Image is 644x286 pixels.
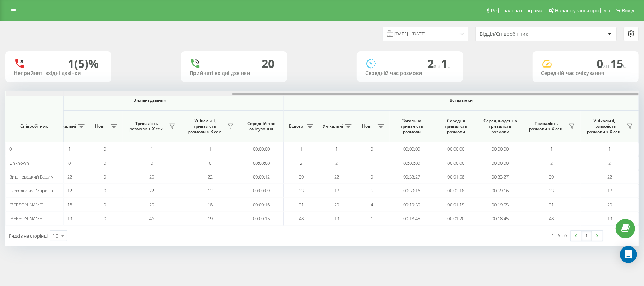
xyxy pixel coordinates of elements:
span: 20 [607,202,612,208]
span: Унікальні [323,123,343,129]
span: 22 [607,174,612,180]
span: 1 [69,146,71,152]
span: 25 [150,174,155,180]
span: Середньоденна тривалість розмови [483,118,517,135]
span: 48 [549,215,554,222]
span: 15 [610,56,626,71]
span: 33 [549,187,554,194]
span: 1 [609,146,611,152]
span: 19 [334,215,339,222]
span: [PERSON_NAME] [9,202,43,208]
span: c [447,62,450,70]
td: 00:00:00 [239,156,284,170]
span: Реферальна програма [491,8,543,13]
span: 30 [299,174,304,180]
div: Середній час очікування [541,70,630,76]
span: 2 [427,56,441,71]
span: 1 [441,56,450,71]
span: 1 [209,146,211,152]
div: 10 [53,232,58,239]
td: 00:01:20 [434,212,478,226]
span: 22 [334,174,339,180]
span: 31 [299,202,304,208]
span: Налаштування профілю [555,8,610,13]
span: 17 [334,187,339,194]
span: 22 [150,187,155,194]
span: 0 [597,56,610,71]
span: Вихідні дзвінки [33,98,267,103]
span: 0 [151,160,153,166]
span: 0 [104,174,106,180]
div: 1 - 6 з 6 [552,232,567,239]
td: 00:01:15 [434,198,478,211]
span: 0 [9,146,12,152]
span: Унікальні, тривалість розмови > Х сек. [185,118,225,135]
span: 0 [371,174,373,180]
div: Open Intercom Messenger [620,246,637,263]
span: 2 [550,160,553,166]
span: 19 [208,215,213,222]
td: 00:18:45 [478,212,522,226]
span: хв [603,62,610,70]
span: 30 [549,174,554,180]
span: 1 [300,146,303,152]
td: 00:01:58 [434,170,478,184]
td: 00:18:45 [390,212,434,226]
span: Унікальні, тривалість розмови > Х сек. [584,118,625,135]
span: Загальна тривалість розмови [395,118,429,135]
td: 00:00:00 [239,142,284,156]
span: Нежельська Марина [9,187,53,194]
span: 17 [607,187,612,194]
div: 1 (5)% [68,57,99,70]
span: Співробітник [11,123,57,129]
span: 1 [336,146,338,152]
span: Unknown [9,160,29,166]
span: 48 [299,215,304,222]
span: [PERSON_NAME] [9,215,43,222]
td: 00:33:27 [478,170,522,184]
span: 20 [334,202,339,208]
span: 18 [208,202,213,208]
td: 00:00:15 [239,212,284,226]
span: 19 [67,215,72,222]
span: Всього [287,123,305,129]
span: 0 [209,160,211,166]
td: 00:19:55 [478,198,522,211]
td: 00:00:00 [434,156,478,170]
a: 1 [581,231,592,241]
td: 00:59:16 [390,184,434,198]
span: Середня тривалість розмови [439,118,473,135]
div: Відділ/Співробітник [480,31,564,37]
span: 1 [371,160,373,166]
span: 4 [371,202,373,208]
span: 46 [150,215,155,222]
div: Неприйняті вхідні дзвінки [14,70,103,76]
span: 2 [336,160,338,166]
td: 00:00:00 [478,142,522,156]
td: 00:00:00 [390,142,434,156]
span: 25 [150,202,155,208]
span: Вихід [622,8,634,13]
span: Нові [91,123,109,129]
span: Тривалість розмови > Х сек. [126,121,167,132]
span: 1 [371,215,373,222]
span: 33 [299,187,304,194]
td: 00:00:12 [239,170,284,184]
span: 0 [371,146,373,152]
span: 22 [67,174,72,180]
span: 12 [67,187,72,194]
span: Вишневський Вадим [9,174,54,180]
div: 20 [262,57,274,70]
span: 0 [104,160,106,166]
td: 00:59:16 [478,184,522,198]
span: 0 [69,160,71,166]
span: 12 [208,187,213,194]
td: 00:03:18 [434,184,478,198]
span: 18 [67,202,72,208]
span: Нові [358,123,376,129]
span: 0 [104,187,106,194]
span: 1 [151,146,153,152]
span: 5 [371,187,373,194]
td: 00:33:27 [390,170,434,184]
span: 2 [300,160,303,166]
